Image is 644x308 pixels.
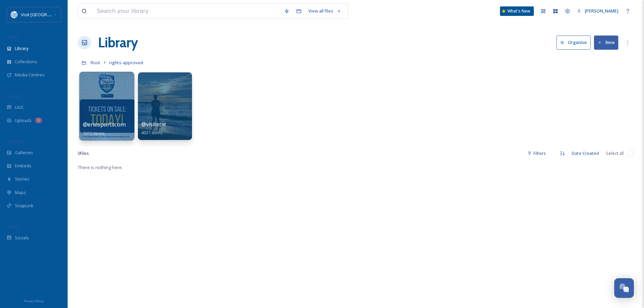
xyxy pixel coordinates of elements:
a: Root [91,58,100,67]
span: WIDGETS [7,139,22,144]
span: Select all [606,150,624,157]
span: @eriesportscommission [83,121,145,128]
span: 1010 items [83,130,105,136]
img: download%20%281%29.png [11,11,18,18]
div: 1 [35,118,42,123]
input: Search your library [94,4,281,19]
span: Uploads [15,117,32,124]
a: Library [98,32,138,53]
button: Organise [556,35,591,49]
div: Date Created [568,147,602,160]
span: rights-approved [109,60,143,66]
span: SOCIALS [7,224,20,229]
div: Filters [524,147,549,160]
span: Root [91,60,100,66]
span: Media Centres [15,72,45,78]
a: View all files [305,4,344,18]
span: Collections [15,58,37,65]
span: COLLECT [7,94,21,99]
span: Socials [15,235,29,241]
span: Visit [GEOGRAPHIC_DATA] [21,11,73,18]
span: [PERSON_NAME] [585,8,618,14]
span: Embeds [15,163,31,169]
a: rights-approved [109,58,143,67]
span: Maps [15,189,26,196]
span: 4021 items [141,129,163,136]
span: @visiterie [141,120,166,128]
span: UGC [15,104,24,111]
span: SnapLink [15,203,33,209]
span: 0 file s [78,150,89,157]
span: Library [15,45,28,52]
a: Privacy Policy [24,297,44,305]
a: @eriesportscommission1010 items [83,121,145,136]
a: [PERSON_NAME] [574,4,622,18]
span: There is nothing here. [78,164,123,170]
a: @visiterie4021 items [141,121,166,136]
span: MEDIA [7,35,19,40]
a: What's New [500,6,534,16]
span: Stories [15,176,29,182]
button: New [594,35,618,49]
button: Open Chat [614,278,634,298]
span: Privacy Policy [24,299,44,303]
span: Galleries [15,149,33,156]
